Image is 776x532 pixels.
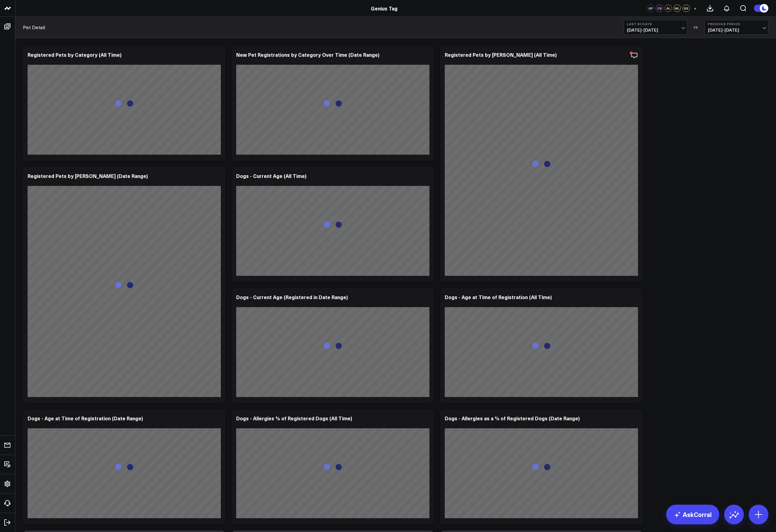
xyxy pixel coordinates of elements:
div: Dogs - Age at Time of Registration (Date Range) [28,415,143,422]
div: Registered Pets by [PERSON_NAME] (All Time) [445,51,557,58]
div: Dogs - Age at Time of Registration (All Time) [445,294,552,300]
span: [DATE] - [DATE] [708,28,765,33]
div: Dogs - Allergies as a % of Registered Dogs (Date Range) [445,415,580,422]
button: Last 30 Days[DATE]-[DATE] [624,20,687,35]
div: New Pet Registrations by Category Over Time (Date Range) [236,51,379,58]
button: + [691,5,699,12]
b: Last 30 Days [627,22,684,26]
div: GP [647,5,654,12]
a: Genius Tag [371,5,398,12]
span: [DATE] - [DATE] [627,28,684,33]
div: Registered Pets by Category (All Time) [28,51,121,58]
div: BS [682,5,690,12]
div: Dogs - Current Age (All Time) [236,172,306,179]
div: Dogs - Allergies % of Registered Dogs (All Time) [236,415,352,422]
div: CS [656,5,663,12]
div: VS [690,25,701,29]
a: AskCorral [666,505,719,524]
div: AL [665,5,672,12]
div: Registered Pets by [PERSON_NAME] (Date Range) [28,172,148,179]
a: Pet Detail [23,24,45,31]
button: Previous Period[DATE]-[DATE] [705,20,768,35]
div: Dogs - Current Age (Registered in Date Range) [236,294,348,300]
span: + [694,6,697,10]
b: Previous Period [708,22,765,26]
div: ML [674,5,681,12]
